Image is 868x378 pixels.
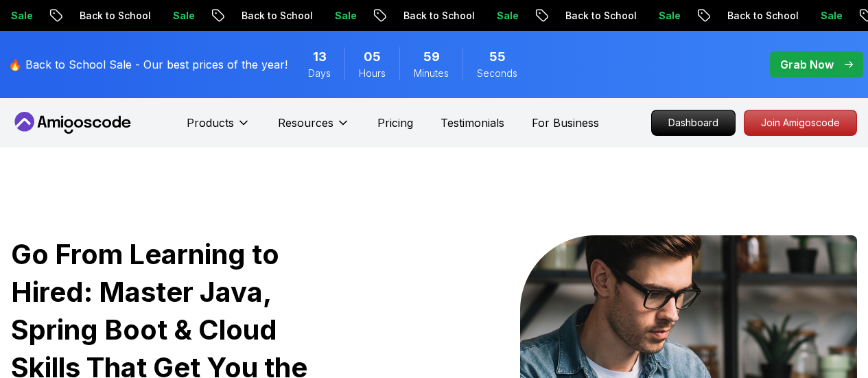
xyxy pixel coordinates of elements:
[651,110,736,136] a: Dashboard
[532,9,626,23] p: Back to School
[364,47,381,67] span: 5 Hours
[278,115,333,131] p: Resources
[694,9,788,23] p: Back to School
[278,115,350,142] button: Resources
[359,67,386,80] span: Hours
[652,110,735,135] p: Dashboard
[308,67,331,80] span: Days
[187,115,234,131] p: Products
[788,9,832,23] p: Sale
[441,115,504,131] a: Testimonials
[780,56,834,73] p: Grab Now
[532,115,599,131] a: For Business
[313,47,327,67] span: 13 Days
[209,9,302,23] p: Back to School
[47,9,140,23] p: Back to School
[477,67,517,80] span: Seconds
[423,47,440,67] span: 59 Minutes
[489,47,506,67] span: 55 Seconds
[377,115,413,131] a: Pricing
[302,9,346,23] p: Sale
[626,9,670,23] p: Sale
[464,9,508,23] p: Sale
[414,67,449,80] span: Minutes
[371,9,464,23] p: Back to School
[744,110,857,136] a: Join Amigoscode
[187,115,250,142] button: Products
[140,9,184,23] p: Sale
[744,110,856,135] p: Join Amigoscode
[8,56,288,73] p: 🔥 Back to School Sale - Our best prices of the year!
